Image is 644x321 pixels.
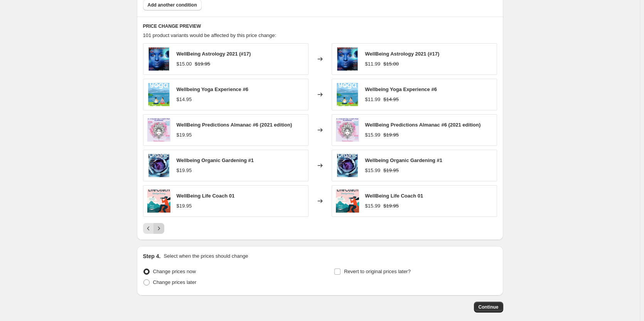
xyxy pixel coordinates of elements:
img: WBE006_cover_80x.jpg [147,118,170,142]
strike: $19.95 [383,131,399,139]
span: Wellbeing Yoga Experience #6 [365,86,437,92]
div: $19.95 [177,202,192,210]
span: Wellbeing Organic Gardening #1 [177,157,254,163]
nav: Pagination [143,223,164,234]
strike: $14.95 [383,96,399,103]
img: WBL001_cover2021_80x.jpg [147,189,170,213]
span: WellBeing Astrology 2021 (#17) [365,51,440,57]
span: WellBeing Predictions Almanac #6 (2021 edition) [177,122,292,128]
img: WBO001_cover-800x980_80x.jpg [147,154,170,177]
div: $19.95 [177,167,192,174]
p: Select when the prices should change [164,252,248,260]
img: WAS017_cover-800x980_1_80x.jpg [336,47,359,71]
div: $15.99 [365,167,381,174]
div: $15.00 [177,60,192,68]
img: WBO001_cover-800x980_80x.jpg [336,154,359,177]
button: Next [153,223,164,234]
div: $19.95 [177,131,192,139]
h2: Step 4. [143,252,161,260]
strike: $19.95 [383,167,399,174]
strike: $19.95 [383,202,399,210]
span: Continue [479,304,499,310]
strike: $15.00 [383,60,399,68]
span: Wellbeing Organic Gardening #1 [365,157,443,163]
span: Wellbeing Yoga Experience #6 [177,86,248,92]
div: $11.99 [365,60,381,68]
button: Previous [143,223,154,234]
div: $14.95 [177,96,192,103]
button: Continue [474,302,503,313]
img: WBE006_cover_80x.jpg [336,118,359,142]
span: Add another condition [148,2,197,8]
h6: PRICE CHANGE PREVIEW [143,23,497,29]
span: WellBeing Life Coach 01 [177,193,235,199]
strike: $19.95 [195,60,210,68]
span: WellBeing Predictions Almanac #6 (2021 edition) [365,122,481,128]
span: WellBeing Astrology 2021 (#17) [177,51,251,57]
div: $11.99 [365,96,381,103]
span: Change prices later [153,279,197,285]
span: Revert to original prices later? [344,269,411,274]
div: $15.99 [365,202,381,210]
div: $15.99 [365,131,381,139]
span: Change prices now [153,269,196,274]
img: WBL001_cover2021_80x.jpg [336,189,359,213]
img: WAS017_cover-800x980_1_80x.jpg [147,47,170,71]
span: WellBeing Life Coach 01 [365,193,423,199]
img: WYE006_cover_80x.jpg [147,83,170,106]
img: WYE006_cover_80x.jpg [336,83,359,106]
span: 101 product variants would be affected by this price change: [143,32,276,38]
